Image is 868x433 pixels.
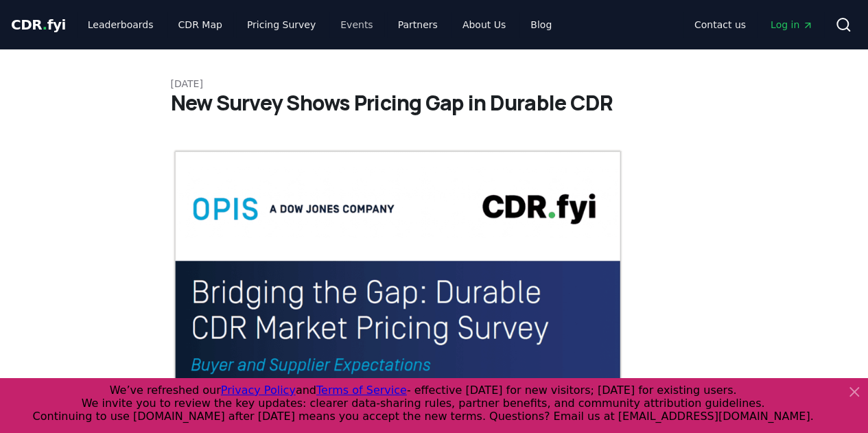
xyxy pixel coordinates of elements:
[236,12,327,37] a: Pricing Survey
[77,12,563,37] nav: Main
[11,15,66,34] a: CDR.fyi
[451,12,517,37] a: About Us
[11,16,66,33] span: CDR fyi
[43,16,47,33] span: .
[329,12,384,37] a: Events
[683,12,824,37] nav: Main
[760,12,824,37] a: Log in
[683,12,757,37] a: Contact us
[519,12,563,37] a: Blog
[387,12,449,37] a: Partners
[771,18,813,32] span: Log in
[77,12,165,37] a: Leaderboards
[171,91,698,115] h1: New Survey Shows Pricing Gap in Durable CDR
[171,77,698,91] p: [DATE]
[167,12,233,37] a: CDR Map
